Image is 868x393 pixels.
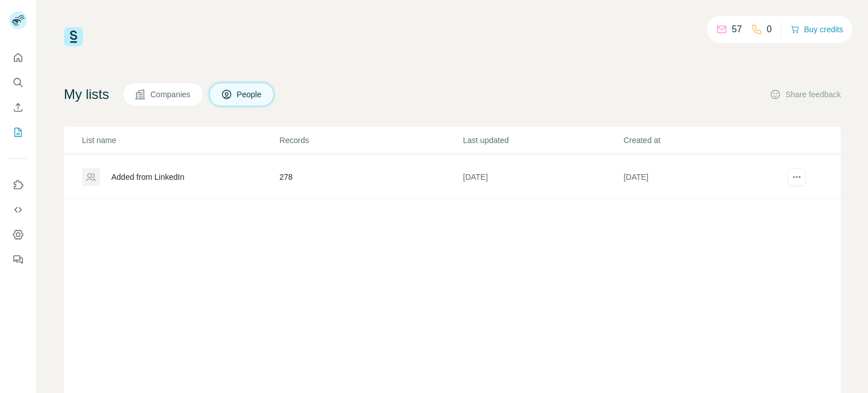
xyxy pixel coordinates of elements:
[64,27,83,46] img: Surfe Logo
[623,154,783,200] td: [DATE]
[9,72,27,93] button: Search
[9,175,27,195] button: Use Surfe on LinkedIn
[280,135,462,146] p: Records
[462,154,623,200] td: [DATE]
[82,135,279,146] p: List name
[9,122,27,142] button: My lists
[279,154,463,200] td: 278
[463,135,622,146] p: Last updated
[770,89,841,100] button: Share feedback
[150,89,192,100] span: Companies
[237,89,263,100] span: People
[9,224,27,245] button: Dashboard
[623,135,783,146] p: Created at
[9,200,27,220] button: Use Surfe API
[767,23,772,36] p: 0
[791,21,843,37] button: Buy credits
[788,168,806,186] button: actions
[111,171,184,183] div: Added from LinkedIn
[64,85,109,103] h4: My lists
[9,47,27,68] button: Quick start
[732,23,742,36] p: 57
[9,97,27,118] button: Enrich CSV
[9,249,27,270] button: Feedback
